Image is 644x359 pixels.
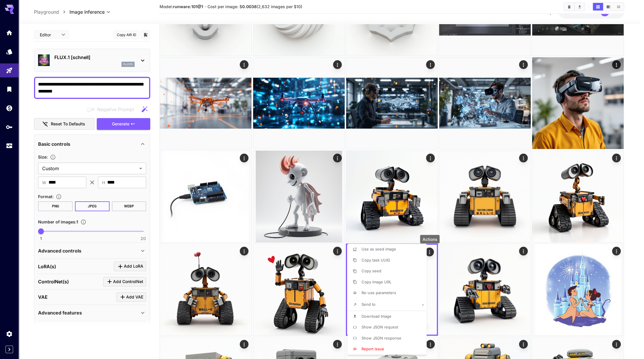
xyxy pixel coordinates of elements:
[362,346,384,351] span: Report issue
[362,336,401,340] span: Show JSON response
[362,314,391,319] span: Download Image
[362,280,391,284] span: Copy image URL
[420,235,439,243] div: Actions
[362,325,398,329] span: Show JSON request
[362,258,390,262] span: Copy task UUID
[362,290,396,295] span: Re-use parameters
[362,247,396,251] span: Use as seed image
[362,302,375,307] span: Send to
[362,269,381,273] span: Copy seed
